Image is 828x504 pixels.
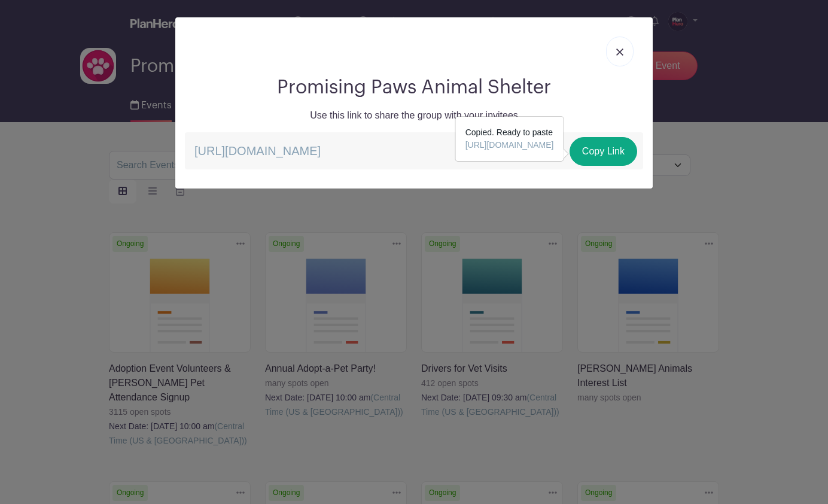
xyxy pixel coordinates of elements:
a: Copy Link [570,137,637,166]
img: close_button-5f87c8562297e5c2d7936805f587ecaba9071eb48480494691a3f1689db116b3.svg [616,48,623,56]
h2: Promising Paws Animal Shelter [185,76,643,99]
span: [URL][DOMAIN_NAME] [465,140,554,150]
div: Copied. Ready to paste [456,117,564,161]
p: Use this link to share the group with your invitees [185,108,643,123]
p: [URL][DOMAIN_NAME] [185,132,643,169]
